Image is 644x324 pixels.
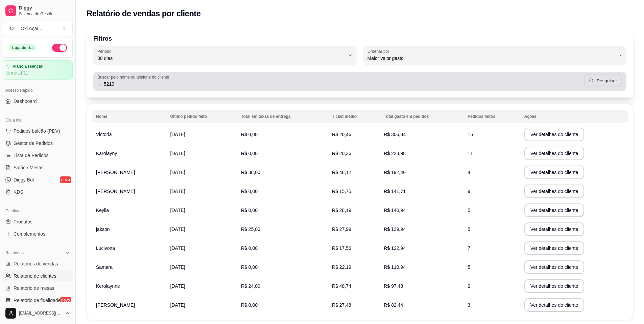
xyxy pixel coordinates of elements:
span: [DATE] [170,189,185,194]
span: R$ 139,94 [384,226,406,232]
div: Oxi Açaí ... [21,25,42,32]
span: 30 dias [97,55,344,62]
th: Ações [520,110,628,123]
input: Buscar pelo nome ou telefone do cliente [102,81,583,87]
div: Dia a dia [3,115,73,126]
span: 9 [468,189,470,194]
span: 3 [468,302,470,308]
span: [DATE] [170,264,185,270]
button: Alterar Status [52,44,67,52]
button: Select a team [3,22,73,35]
span: [DATE] [170,132,185,137]
a: Relatório de clientes [3,271,73,281]
span: R$ 25,00 [241,226,260,232]
a: Diggy Botnovo [3,174,73,185]
p: Filtros [93,34,626,43]
span: [PERSON_NAME] [96,189,135,194]
button: Ver detalhes do cliente [524,203,585,217]
span: R$ 20,46 [332,132,351,137]
span: [DATE] [170,226,185,232]
div: Catálogo [3,206,73,216]
label: Período [97,48,114,54]
button: Ver detalhes do cliente [524,241,585,255]
span: Produtos [14,218,32,225]
label: Buscar pelo nome ou telefone do cliente [97,74,171,80]
a: Gestor de Pedidos [3,138,73,149]
span: R$ 15,75 [332,189,351,194]
span: R$ 24,00 [241,283,260,289]
button: Pesquisar [584,74,622,87]
button: Ver detalhes do cliente [524,298,585,312]
a: Complementos [3,229,73,239]
button: Período30 dias [93,46,357,65]
label: Ordenar por [367,48,391,54]
div: Loja aberta [8,44,37,51]
span: R$ 306,84 [384,132,406,137]
button: Pedidos balcão (PDV) [3,126,73,136]
span: Gestor de Pedidos [14,140,53,147]
th: Total em taxas de entrega [237,110,328,123]
button: Ver detalhes do cliente [524,128,585,141]
span: R$ 0,00 [241,302,258,308]
div: Acesso Rápido [3,85,73,96]
span: O [8,25,15,32]
a: Relatório de fidelidadenovo [3,295,73,306]
span: R$ 0,00 [241,132,258,137]
span: R$ 27,99 [332,226,351,232]
span: [DATE] [170,170,185,175]
span: 5 [468,208,470,213]
button: Ordenar porMaior valor gasto [363,46,627,65]
button: Ver detalhes do cliente [524,222,585,236]
span: R$ 22,19 [332,264,351,270]
th: Último pedido feito [166,110,237,123]
span: Samara [96,264,113,270]
span: Relatório de clientes [14,273,56,279]
span: R$ 223,98 [384,151,406,156]
span: Complementos [14,231,45,237]
span: R$ 17,56 [332,245,351,251]
span: R$ 20,36 [332,151,351,156]
a: Produtos [3,216,73,227]
a: Relatórios de vendas [3,258,73,269]
span: R$ 27,48 [332,302,351,308]
button: Ver detalhes do cliente [524,147,585,160]
span: Salão / Mesas [14,164,44,171]
th: Pedidos feitos [463,110,520,123]
span: R$ 192,46 [384,170,406,175]
span: Victoria [96,132,112,137]
span: R$ 110,94 [384,264,406,270]
th: Ticket médio [328,110,380,123]
span: [DATE] [170,302,185,308]
a: Relatório de mesas [3,283,73,294]
span: Dashboard [14,98,37,105]
span: [DATE] [170,208,185,213]
span: Pedidos balcão (PDV) [14,128,60,134]
span: Relatórios [5,250,24,256]
span: Karolayny [96,151,117,156]
span: 11 [468,151,473,156]
h2: Relatório de vendas por cliente [87,8,201,19]
span: Kerolaynne [96,283,120,289]
th: Total gasto em pedidos [380,110,463,123]
span: jakson [96,226,110,232]
a: Plano Essencialaté 11/11 [3,60,73,80]
span: R$ 0,00 [241,264,258,270]
span: R$ 141,71 [384,189,406,194]
span: R$ 0,00 [241,151,258,156]
span: 4 [468,170,470,175]
span: Maior valor gasto [367,55,615,62]
span: R$ 122,94 [384,245,406,251]
span: R$ 97,48 [384,283,403,289]
button: [EMAIL_ADDRESS][DOMAIN_NAME] [3,305,73,321]
a: Salão / Mesas [3,162,73,173]
span: R$ 0,00 [241,208,258,213]
span: KDS [14,189,23,195]
span: 15 [468,132,473,137]
a: KDS [3,187,73,197]
a: DiggySistema de Gestão [3,3,73,19]
span: 5 [468,226,470,232]
a: Lista de Pedidos [3,150,73,161]
span: Relatórios de vendas [14,260,58,267]
span: R$ 0,00 [241,189,258,194]
span: R$ 82,44 [384,302,403,308]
